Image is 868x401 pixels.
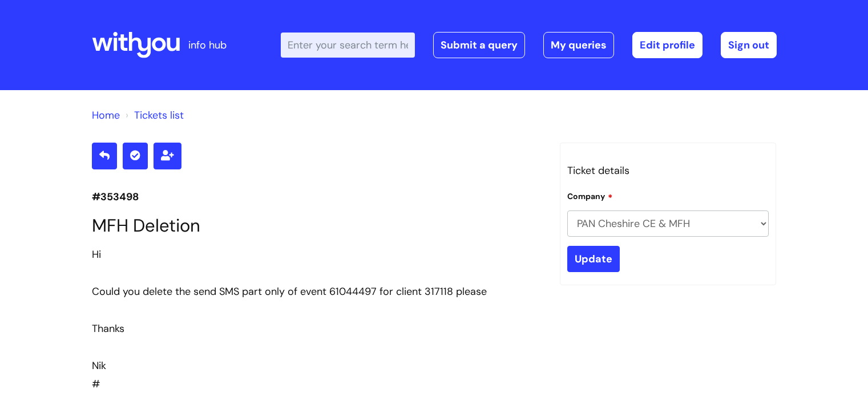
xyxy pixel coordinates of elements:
a: Tickets list [134,108,184,122]
a: Home [92,108,120,122]
li: Solution home [92,106,120,124]
h1: MFH Deletion [92,215,543,236]
a: Edit profile [632,32,703,58]
div: Nik [92,357,543,375]
a: Sign out [721,32,777,58]
div: Could you delete the send SMS part only of event 61044497 for client 317118 please [92,282,543,301]
p: info hub [188,36,227,54]
a: Submit a query [433,32,525,58]
p: #353498 [92,188,543,206]
label: Company [567,190,613,201]
h3: Ticket details [567,161,769,180]
div: | - [281,32,777,58]
div: Hi [92,245,543,264]
input: Update [567,246,620,272]
input: Enter your search term here... [281,33,415,58]
a: My queries [543,32,614,58]
li: Tickets list [123,106,184,124]
div: # [92,245,543,393]
div: Thanks [92,319,543,338]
